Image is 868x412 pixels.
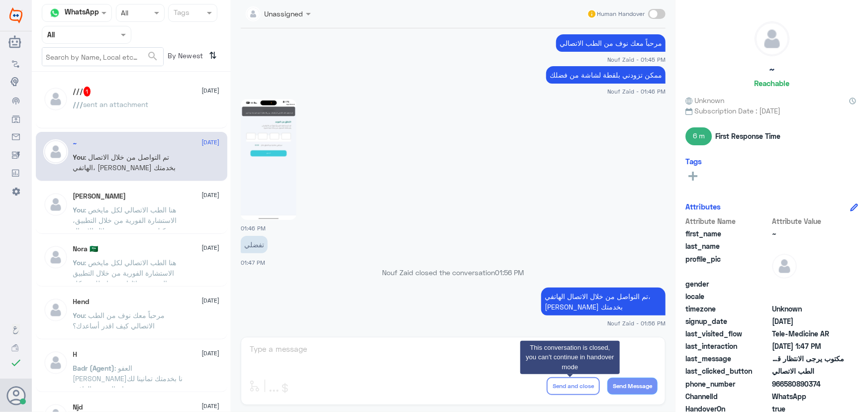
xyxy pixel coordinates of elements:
img: defaultAdmin.png [772,254,797,279]
img: whatsapp.png [47,5,62,20]
span: Unknown [772,304,844,314]
p: 14/9/2025, 1:56 PM [541,288,666,315]
span: ChannelId [685,391,770,402]
span: null [772,291,844,302]
span: 01:46 PM [241,225,266,231]
span: 2025-09-14T10:47:19.1861334Z [772,341,844,351]
span: You [73,258,85,267]
span: 01:47 PM [241,259,265,266]
span: Subscription Date : [DATE] [685,105,858,116]
span: last_message [685,353,770,364]
span: Badr (Agent) [73,364,115,372]
span: مكتوب يرجى الانتظار قبل المحاولة الأخرى [772,353,844,364]
span: [DATE] [202,402,220,411]
img: defaultAdmin.png [43,298,68,322]
h5: /// [73,87,91,97]
span: : تم التواصل من خلال الاتصال الهاتفي، [PERSON_NAME] بخدمتك [73,153,176,172]
span: Tele-Medicine AR [772,328,844,339]
span: [DATE] [202,86,220,95]
img: defaultAdmin.png [43,87,68,111]
h5: Nora 🇸🇦 [73,245,98,253]
span: last_visited_flow [685,328,770,339]
span: الطب الاتصالي [772,366,844,376]
span: You [73,206,85,214]
img: Widebot Logo [9,7,22,23]
span: 2 [772,391,844,402]
button: Avatar [6,386,25,405]
span: : هنا الطب الاتصالي لكل مايخص الاستشارة الفورية من خلال التطبيق والتي من خلالها يتم تواصلك بشكل ف... [73,258,183,319]
h6: Attributes [685,202,721,211]
h5: نوف بنت عبدالله [73,192,126,201]
div: Tags [172,7,190,20]
span: [DATE] [202,349,220,358]
span: [DATE] [202,243,220,252]
span: Attribute Name [685,216,770,226]
button: Send Message [607,378,658,395]
h5: Njd [73,403,83,412]
span: By Newest [164,47,205,67]
span: signup_date [685,316,770,326]
span: 2025-09-14T10:39:14.141Z [772,316,844,326]
span: gender [685,279,770,289]
span: search [147,50,159,62]
button: Send and close [547,377,600,395]
span: first_name [685,228,770,239]
span: 01:56 PM [495,268,524,277]
span: : هنا الطب الاتصالي لكل مايخص الاستشارة الفورية من خلال التطبيق، يمكنك حجز موعد من خلال الاتصال ب... [73,206,177,245]
span: locale [685,291,770,302]
span: : العفو [PERSON_NAME]نا بخدمتك تمانينا لك دوام الصحة والعافية [73,364,183,393]
span: Nouf Zaid - 01:56 PM [607,319,666,327]
span: /// [73,100,84,108]
span: Nouf Zaid - 01:45 PM [607,55,666,64]
span: Attribute Value [772,216,844,226]
span: 1 [84,87,91,97]
span: Human Handover [597,9,645,18]
span: ~ [772,228,844,239]
span: Nouf Zaid - 01:46 PM [607,87,666,96]
span: timezone [685,304,770,314]
span: First Response Time [715,131,780,141]
h6: Reachable [754,79,789,88]
span: phone_number [685,379,770,389]
span: profile_pic [685,254,770,277]
h5: Hend [73,298,90,306]
img: defaultAdmin.png [755,22,789,56]
img: defaultAdmin.png [43,139,68,164]
span: null [772,279,844,289]
h5: ~ [73,139,78,148]
img: defaultAdmin.png [43,192,68,217]
span: Unknown [685,95,724,105]
i: ⇅ [209,47,217,64]
span: last_clicked_button [685,366,770,376]
h6: Tags [685,157,702,166]
p: 14/9/2025, 1:47 PM [241,236,268,253]
span: sent an attachment [84,100,149,108]
span: 966580890374 [772,379,844,389]
p: 14/9/2025, 1:46 PM [546,66,666,84]
span: 6 m [685,127,712,145]
span: : مرحباً معك نوف من الطب الاتصالي كيف اقدر أساعدك؟ [73,311,165,330]
img: 1828997937991828.jpg [241,99,296,220]
span: You [73,153,85,161]
p: Nouf Zaid closed the conversation [241,267,666,278]
i: check [10,357,22,369]
p: 14/9/2025, 1:45 PM [556,34,666,52]
span: [DATE] [202,191,220,200]
span: [DATE] [202,138,220,147]
button: search [147,48,159,65]
span: [DATE] [202,296,220,305]
span: You [73,311,85,319]
span: last_interaction [685,341,770,351]
img: defaultAdmin.png [43,245,68,270]
input: Search by Name, Local etc… [42,48,163,66]
h5: H [73,350,78,359]
span: last_name [685,241,770,251]
h5: ~ [769,64,775,75]
img: defaultAdmin.png [43,350,68,375]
